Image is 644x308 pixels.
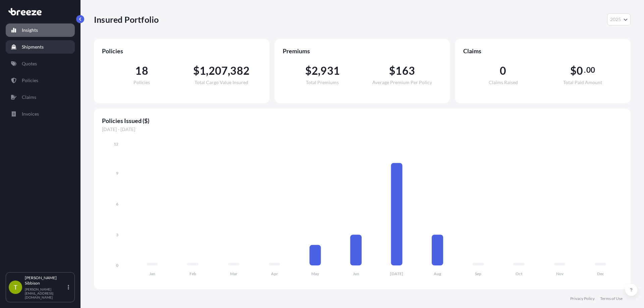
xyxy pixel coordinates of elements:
a: Terms of Use [600,296,623,301]
a: Privacy Policy [570,296,595,301]
tspan: Jan [149,271,155,276]
tspan: Oct [516,271,523,276]
span: $ [570,65,577,76]
span: 18 [135,65,148,76]
tspan: May [311,271,319,276]
tspan: 0 [116,263,118,268]
tspan: Mar [230,271,237,276]
p: Quotes [22,60,37,67]
p: Insured Portfolio [94,14,159,25]
span: Total Paid Amount [563,80,602,85]
span: 931 [320,65,340,76]
span: Claims [463,47,623,55]
a: Shipments [6,40,75,54]
button: Year Selector [607,13,631,25]
tspan: 3 [116,232,118,237]
span: $ [193,65,200,76]
span: 00 [586,67,595,73]
p: Invoices [22,111,39,117]
p: Insights [22,27,38,34]
span: $ [389,65,395,76]
tspan: Apr [271,271,278,276]
a: Claims [6,90,75,104]
a: Quotes [6,57,75,70]
span: Claims Raised [489,80,518,85]
tspan: Feb [190,271,196,276]
span: T [14,284,17,291]
span: . [584,67,586,73]
p: Claims [22,94,36,101]
span: Policies [133,80,150,85]
span: Total Premiums [306,80,339,85]
tspan: Sep [475,271,481,276]
span: 163 [395,65,415,76]
span: , [318,65,320,76]
span: , [206,65,208,76]
tspan: Dec [597,271,604,276]
span: 207 [209,65,228,76]
span: [DATE] - [DATE] [102,126,623,133]
p: [PERSON_NAME][EMAIL_ADDRESS][DOMAIN_NAME] [25,287,66,299]
tspan: 6 [116,201,118,206]
p: [PERSON_NAME] Sibbison [25,275,66,286]
span: , [228,65,230,76]
span: 1 [200,65,206,76]
p: Policies [22,77,38,84]
tspan: 9 [116,171,118,176]
tspan: 12 [114,141,118,146]
span: Premiums [283,47,442,55]
span: $ [305,65,312,76]
span: Average Premium Per Policy [372,80,432,85]
tspan: Aug [434,271,441,276]
tspan: Jun [353,271,359,276]
a: Invoices [6,107,75,121]
span: Policies Issued ($) [102,117,623,125]
span: 2025 [610,16,621,23]
span: 0 [577,65,583,76]
span: 0 [500,65,506,76]
span: Total Cargo Value Insured [195,80,248,85]
span: Policies [102,47,261,55]
a: Insights [6,23,75,37]
tspan: Nov [556,271,564,276]
span: 382 [230,65,250,76]
span: 2 [312,65,318,76]
a: Policies [6,74,75,87]
p: Shipments [22,44,44,50]
tspan: [DATE] [390,271,403,276]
